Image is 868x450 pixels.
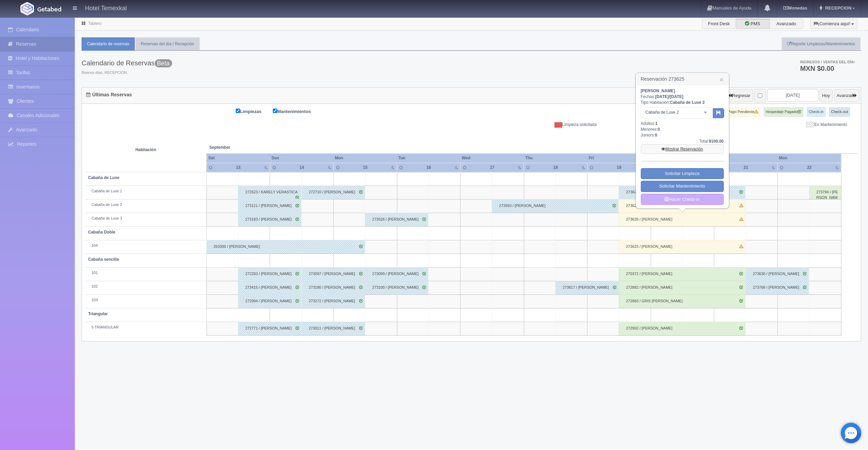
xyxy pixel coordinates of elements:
div: 272771 / [PERSON_NAME] [238,322,301,335]
th: Tue [397,154,461,163]
b: 9100.00 [709,139,723,144]
b: Triangular [88,311,108,316]
div: Cabaña de Luxe 3 [88,216,204,221]
div: 272293 / [PERSON_NAME] [238,267,301,281]
div: 19 [609,165,629,171]
div: 273272 / [PERSON_NAME] [302,294,365,308]
button: Hoy [819,89,833,102]
b: 0 [655,133,657,138]
div: 14 [292,165,312,171]
div: 15 [355,165,375,171]
div: 273099 / [PERSON_NAME] [365,267,428,281]
a: Tablero [88,21,101,26]
a: Mostrar Reservación [641,144,724,154]
span: [DATE] [670,94,683,99]
a: Reporte Limpiezas/Mantenimientos [782,37,861,51]
div: 22 [799,165,819,171]
h3: Calendario de Reservas [82,59,172,67]
label: PMS [736,19,770,29]
div: 16 [419,165,439,171]
div: 273617 / [PERSON_NAME] [555,281,619,294]
div: Cabaña de Luxe 1 [88,189,204,194]
div: 273593 / [PERSON_NAME] [492,199,618,213]
div: 273625 / [PERSON_NAME] [619,199,745,213]
label: Mantenimientos [273,107,321,115]
div: 273097 / [PERSON_NAME] [302,267,365,281]
div: 102 [88,284,204,289]
b: 0 [658,127,660,132]
img: Getabed [37,6,61,12]
div: 18 [546,165,566,171]
div: 21 [736,165,756,171]
img: Getabed [20,2,34,15]
div: 104 [88,243,204,248]
label: Avanzado [769,19,803,29]
label: Check-out [829,107,850,117]
div: 272623 / KARELY VERASTICA [238,186,301,199]
th: Sun [714,154,778,163]
div: Fechas: Tipo Habitación: Adultos: Menores: Juniors: [641,88,724,205]
th: Fri [587,154,651,163]
th: Sun [270,154,334,163]
th: Wed [461,154,524,163]
div: 273526 / [PERSON_NAME] [365,213,428,226]
div: 272994 / [PERSON_NAME] [238,294,301,308]
th: Mon [778,154,841,163]
a: × [719,76,723,83]
label: Check-in [807,107,825,117]
div: 103 [88,298,204,303]
h4: Últimas Reservas [86,92,132,97]
div: 272710 / [PERSON_NAME] [302,186,365,199]
label: Limpiezas [236,107,272,115]
b: 1 [655,121,658,126]
th: Sat [206,154,270,163]
div: 5 TRIANGULAR [88,325,204,330]
div: 273623 / [PERSON_NAME] [619,240,745,254]
div: 273011 / [PERSON_NAME] [302,322,365,335]
div: Limpieza solicitada [477,122,602,128]
a: Reservas del día / Recepción [135,37,200,51]
b: Monedas [783,5,807,11]
div: 273121 / [PERSON_NAME] [238,199,301,213]
span: Ingresos / Ventas del día [800,60,855,64]
label: Pago Pendiente [726,107,760,117]
div: 273100 / [PERSON_NAME] [365,281,428,294]
span: Buenos días, RECEPCION. [82,70,172,76]
div: 101 [88,270,204,276]
strong: Habitación [135,147,156,152]
b: Cabaña Doble [88,230,115,235]
div: 17 [482,165,502,171]
div: 263300 / [PERSON_NAME] [206,240,365,254]
span: Cabaña de Luxe 2 [644,109,699,116]
div: 13 [228,165,248,171]
span: September [209,145,331,150]
button: ¡Comienza aquí! [810,19,857,29]
a: Solicitar Mantenimiento [641,181,724,192]
span: [DATE] [655,94,669,99]
b: / [655,94,683,99]
div: 270372 / [PERSON_NAME] [619,267,745,281]
label: Front Desk [702,19,736,29]
div: 273183 / [PERSON_NAME] [238,213,301,226]
div: 272882 / [PERSON_NAME] [619,281,745,294]
span: RECEPCION [823,5,851,11]
b: [PERSON_NAME] [641,89,675,93]
div: 272883 / GRIS [PERSON_NAME] [619,294,745,308]
div: 273624 / [PERSON_NAME] [619,186,745,199]
h4: Hotel Temexkal [85,3,127,12]
div: En Mantenimiento [727,122,852,128]
div: 273180 / [PERSON_NAME] [302,281,365,294]
h3: MXN $0.00 [800,65,855,72]
button: Regresar [725,89,753,102]
input: Mantenimientos [273,109,277,113]
div: 273626 / [PERSON_NAME] [619,213,745,226]
div: 273630 / [PERSON_NAME] [746,267,809,281]
b: Cabaña sencilla [88,257,119,262]
button: Avanzar [834,89,859,102]
b: Cabaña de Luxe 2 [670,100,705,105]
th: Mon [334,154,397,163]
b: Cabaña de Luxe [88,175,119,180]
div: 273768 / [PERSON_NAME] [746,281,809,294]
label: Hospedaje Pagado [764,107,803,117]
div: Limpieza realizada [602,122,727,128]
